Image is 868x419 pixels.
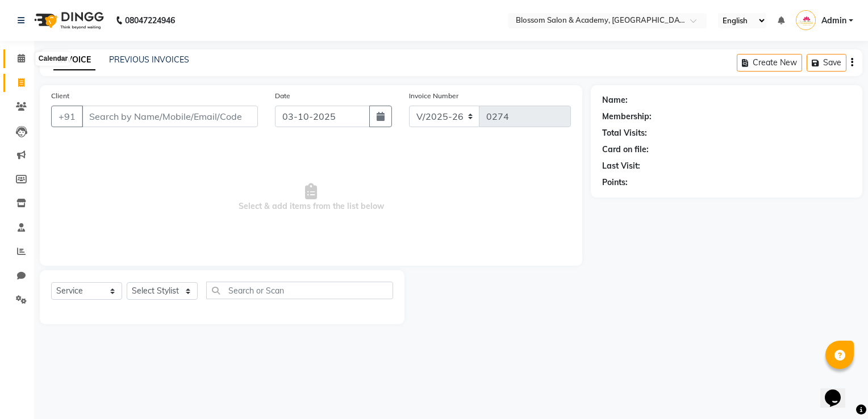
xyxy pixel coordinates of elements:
[602,127,647,139] div: Total Visits:
[821,15,846,27] span: Admin
[602,144,649,156] div: Card on file:
[737,54,802,72] button: Create New
[51,106,83,127] button: +91
[602,177,628,188] div: Points:
[409,91,458,101] label: Invoice Number
[602,160,640,172] div: Last Visit:
[82,106,258,127] input: Search by Name/Mobile/Email/Code
[29,5,107,36] img: logo
[602,111,652,123] div: Membership:
[125,5,175,36] b: 08047224946
[36,52,70,66] div: Calendar
[51,141,571,254] span: Select & add items from the list below
[109,55,189,65] a: PREVIOUS INVOICES
[796,10,816,30] img: Admin
[206,282,393,299] input: Search or Scan
[51,91,69,101] label: Client
[275,91,290,101] label: Date
[602,94,628,106] div: Name:
[807,54,846,72] button: Save
[820,374,857,408] iframe: chat widget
